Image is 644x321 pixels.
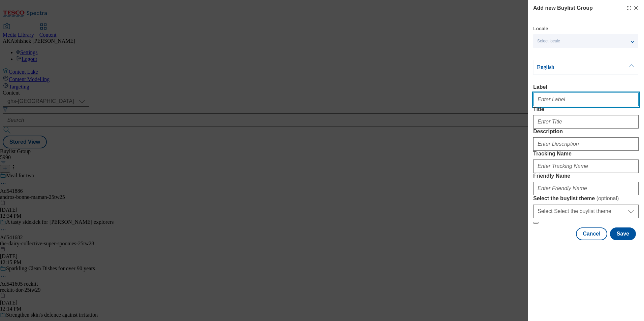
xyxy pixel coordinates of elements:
[537,39,560,44] span: Select locale
[533,173,639,179] label: Friendly Name
[533,129,639,135] label: Description
[533,84,639,90] label: Label
[533,151,639,157] label: Tracking Name
[533,93,639,106] input: Enter Label
[533,182,639,195] input: Enter Friendly Name
[533,195,639,202] label: Select the buylist theme
[576,227,607,240] button: Cancel
[533,34,638,48] button: Select locale
[537,64,608,71] p: English
[597,195,619,201] span: ( optional )
[533,4,593,12] h4: Add new Buylist Group
[533,106,639,112] label: Title
[533,159,639,173] input: Enter Tracking Name
[533,27,548,31] label: Locale
[533,115,639,129] input: Enter Title
[610,227,636,240] button: Save
[533,137,639,151] input: Enter Description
